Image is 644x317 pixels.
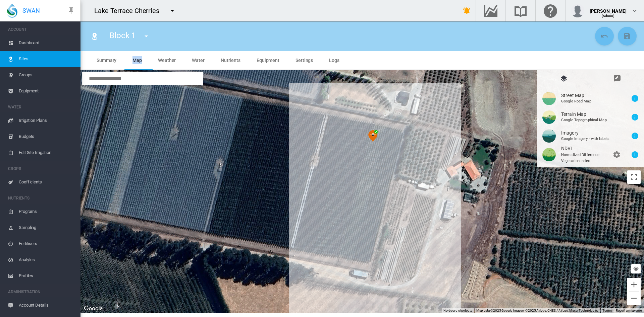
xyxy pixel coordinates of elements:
[132,58,142,63] span: Map
[142,32,150,40] md-icon: icon-menu-down
[610,148,623,161] button: Layer settings
[8,163,75,174] span: CROPS
[595,27,614,46] button: Cancel Changes
[537,145,644,164] button: NDVI Normalized Difference Vegetation Index Layer settings Layer information
[537,89,644,108] button: Street Map Google Road Map Layer information
[19,174,75,190] span: Coefficients
[602,14,615,18] span: (Admin)
[19,268,75,284] span: Profiles
[627,278,641,291] button: Zoom in
[19,252,75,268] span: Analytes
[590,70,644,86] md-tab-item: Drawing Manager
[631,94,639,102] md-icon: icon-information
[19,204,75,220] span: Programs
[8,287,75,297] span: ADMINISTRATION
[631,151,639,159] md-icon: icon-information
[600,32,608,40] md-icon: icon-undo
[476,309,598,312] span: Map data ©2025 Google Imagery ©2025 Airbus, CNES / Airbus, Maxar Technologies
[560,75,568,83] md-icon: icon-layers
[623,32,631,40] md-icon: icon-content-save
[257,58,279,63] span: Equipment
[460,4,474,17] button: icon-bell-ring
[19,236,75,252] span: Fertilisers
[631,113,639,121] md-icon: icon-information
[8,102,75,112] span: WATER
[67,7,75,15] md-icon: icon-pin
[109,31,136,40] span: Block 1
[537,127,644,145] button: Imagery Google Imagery - with labels Layer information
[537,86,644,167] md-tab-content: Map Layer Control
[19,112,75,129] span: Irrigation Plans
[513,7,529,15] md-icon: Search the knowledge base
[329,58,339,63] span: Logs
[82,304,104,313] img: Google
[628,148,642,161] button: Layer information
[8,24,75,35] span: ACCOUNT
[537,70,590,86] md-tab-item: Map Layer Control
[168,7,176,15] md-icon: icon-menu-down
[19,67,75,83] span: Groups
[627,170,641,184] button: Toggle fullscreen view
[91,32,99,40] md-icon: icon-map-marker-radius
[616,309,642,312] a: Report a map error
[537,108,644,127] button: Terrain Map Google Topographical Map Layer information
[192,58,205,63] span: Water
[631,264,641,273] button: Your Location
[602,309,612,312] a: Terms
[613,75,621,83] md-icon: icon-message-draw
[94,6,165,15] div: Lake Terrace Cherries
[8,193,75,204] span: NUTRIENTS
[631,7,639,15] md-icon: icon-chevron-down
[612,151,621,159] md-icon: icon-cog
[19,129,75,145] span: Budgets
[140,29,153,43] button: icon-menu-down
[221,58,240,63] span: Nutrients
[166,4,179,17] button: icon-menu-down
[483,7,499,15] md-icon: Go to the Data Hub
[19,297,75,313] span: Account Details
[628,110,642,124] button: Layer information
[19,51,75,67] span: Sites
[82,304,104,313] a: Open this area in Google Maps (opens a new window)
[88,29,101,43] button: Click to go to list of Sites
[618,27,637,46] button: Save Changes
[158,58,176,63] span: Weather
[628,129,642,143] button: Layer information
[19,83,75,99] span: Equipment
[7,4,17,18] img: SWAN-Landscape-Logo-Colour-drop.png
[627,292,641,305] button: Zoom out
[296,58,313,63] span: Settings
[463,7,471,15] md-icon: icon-bell-ring
[97,58,116,63] span: Summary
[628,92,642,105] button: Layer information
[22,6,40,15] span: SWAN
[19,220,75,236] span: Sampling
[631,132,639,140] md-icon: icon-information
[19,35,75,51] span: Dashboard
[542,7,558,15] md-icon: Click here for help
[571,4,584,17] img: profile.jpg
[590,5,627,12] div: [PERSON_NAME]
[19,145,75,161] span: Edit Site Irrigation
[443,308,472,313] button: Keyboard shortcuts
